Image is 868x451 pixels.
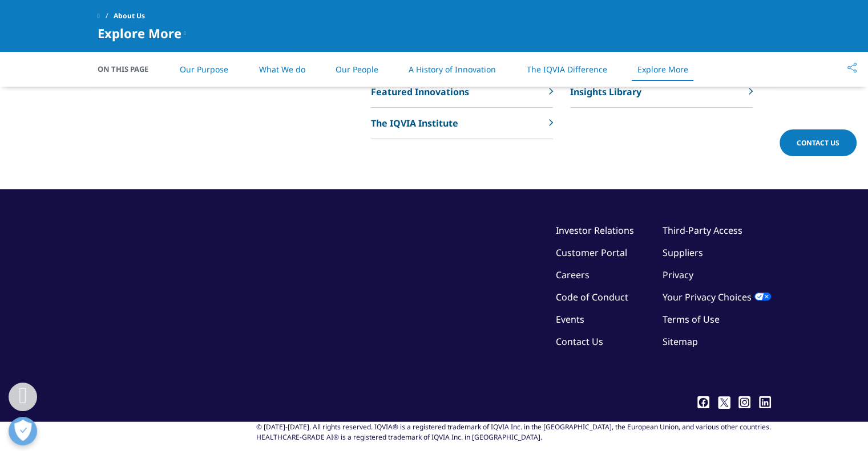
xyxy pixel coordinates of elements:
a: Third-Party Access [663,224,742,237]
p: The IQVIA Institute [371,116,458,130]
span: Contact Us [797,138,839,148]
span: About Us [114,6,145,26]
a: Our Purpose [180,64,228,75]
a: Insights Library [570,76,752,108]
a: Suppliers [663,246,703,259]
a: Contact Us [780,129,857,156]
a: Privacy [663,269,693,281]
div: © [DATE]-[DATE]. All rights reserved. IQVIA® is a registered trademark of IQVIA Inc. in the [GEOG... [256,422,771,442]
a: Our People [336,64,378,75]
a: Sitemap [663,335,698,348]
a: Your Privacy Choices [663,291,771,303]
a: The IQVIA Institute [371,108,553,139]
span: On This Page [98,63,160,75]
p: Featured Innovations [371,85,469,99]
a: Events [556,313,584,326]
a: A History of Innovation [409,64,496,75]
a: The IQVIA Difference [526,64,607,75]
a: Customer Portal [556,246,627,259]
a: Contact Us [556,335,603,348]
a: Careers [556,269,590,281]
a: What We do [259,64,305,75]
a: Code of Conduct [556,291,628,303]
a: Explore More [637,64,688,75]
span: Explore More [98,26,181,40]
a: Terms of Use [663,313,720,326]
button: Open Preferences [9,417,37,445]
p: Insights Library [570,85,641,99]
a: Featured Innovations [371,76,553,108]
a: Investor Relations [556,224,634,237]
